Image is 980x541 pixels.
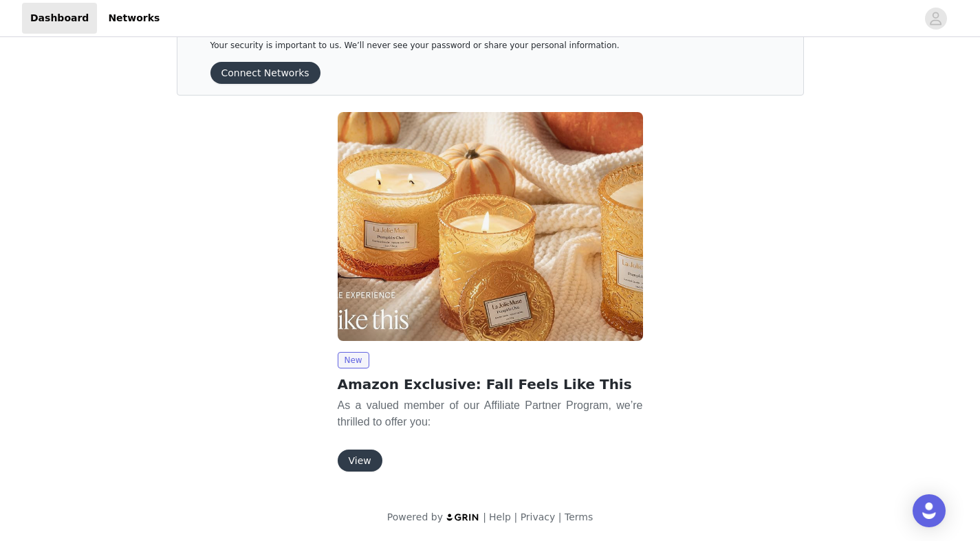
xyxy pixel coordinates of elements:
[338,456,382,466] a: View
[338,352,369,368] span: New
[338,399,643,428] span: As a valued member of our Affiliate Partner Program, we’re thrilled to offer you:
[489,511,511,522] a: Help
[210,62,320,84] button: Connect Networks
[22,3,97,34] a: Dashboard
[913,494,946,527] div: Open Intercom Messenger
[558,511,562,522] span: |
[338,450,382,472] button: View
[446,513,480,522] img: logo
[483,511,486,522] span: |
[338,374,643,395] h2: Amazon Exclusive: Fall Feels Like This
[929,8,942,30] div: avatar
[338,112,643,341] img: La Jolie Muse
[521,511,556,522] a: Privacy
[514,511,517,522] span: |
[387,511,443,522] span: Powered by
[100,3,168,34] a: Networks
[210,41,737,51] p: Your security is important to us. We’ll never see your password or share your personal information.
[565,511,593,522] a: Terms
